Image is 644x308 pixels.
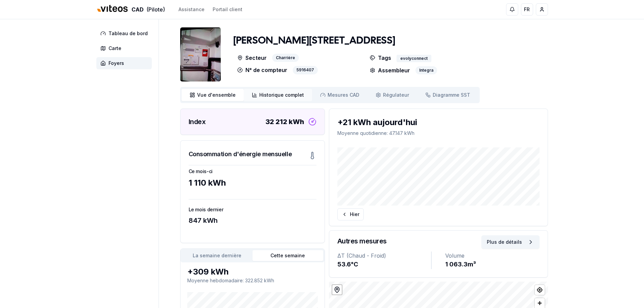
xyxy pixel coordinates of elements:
[445,252,540,260] div: Volume
[312,89,367,101] a: Mesures CAD
[265,117,304,126] div: 32 212 kWh
[481,235,540,249] button: Plus de détails
[524,6,530,13] span: FR
[182,250,253,261] button: La semaine dernière
[397,55,431,62] div: evolyconnect
[189,149,292,159] h3: Consommation d'énergie mensuelle
[521,3,533,16] button: FR
[337,260,431,269] div: 53.6 °C
[417,89,478,101] a: Diagramme SST
[96,42,154,54] a: Carte
[433,92,470,98] span: Diagramme SST
[109,60,124,67] span: Foyers
[370,54,391,62] p: Tags
[383,92,409,98] span: Régulateur
[272,54,299,62] div: Charrière
[189,177,316,188] div: 1 110 kWh
[213,6,242,13] a: Portail client
[328,92,359,98] span: Mesures CAD
[189,168,316,175] h3: Ce mois-ci
[535,285,545,295] button: Find my location
[197,92,236,98] span: Vue d'ensemble
[109,30,148,37] span: Tableau de bord
[146,5,165,14] span: (Pilote)
[445,260,540,269] div: 1 063.3 m³
[337,130,540,137] p: Moyenne quotidienne : 47.147 kWh
[293,66,318,74] div: 5916407
[178,6,205,13] a: Assistance
[337,252,431,260] div: ΔT (Chaud - Froid)
[189,216,316,225] div: 847 kWh
[187,277,318,284] p: Moyenne hebdomadaire : 322.852 kWh
[187,266,318,277] div: +309 kWh
[244,89,312,101] a: Historique complet
[535,298,545,308] button: Zoom in
[259,92,304,98] span: Historique complet
[370,66,410,74] p: Assembleur
[96,27,154,40] a: Tableau de bord
[415,66,437,74] div: Integra
[233,35,395,47] h1: [PERSON_NAME][STREET_ADDRESS]
[132,5,144,14] span: CAD
[189,206,316,213] h3: Le mois dernier
[96,2,165,17] a: CAD(Pilote)
[337,236,387,246] h3: Autres mesures
[96,57,154,69] a: Foyers
[237,54,267,62] p: Secteur
[337,208,364,220] button: Hier
[237,66,287,74] p: N° de compteur
[182,89,244,101] a: Vue d'ensemble
[253,250,323,261] button: Cette semaine
[367,89,417,101] a: Régulateur
[189,117,206,126] h3: Index
[337,117,540,128] div: +21 kWh aujourd'hui
[180,27,221,81] img: unit Image
[109,45,121,52] span: Carte
[96,1,129,17] img: Viteos - CAD Logo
